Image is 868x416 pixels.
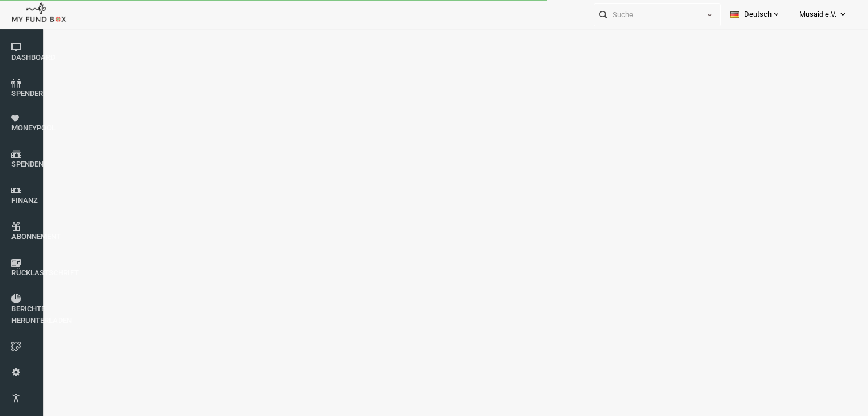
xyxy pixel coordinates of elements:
[11,124,56,132] span: Moneypool
[11,305,72,325] span: Berichte herunterladen
[11,89,43,98] span: Spender
[11,268,79,277] span: Rücklastschrift
[799,5,836,25] span: Musaid e.V.
[11,53,55,61] span: Dashboard
[11,2,67,25] img: whiteMFB.png
[594,4,699,25] input: Suche
[11,196,38,205] span: Finanz
[11,160,44,168] span: Spenden
[11,232,61,241] span: Abonnement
